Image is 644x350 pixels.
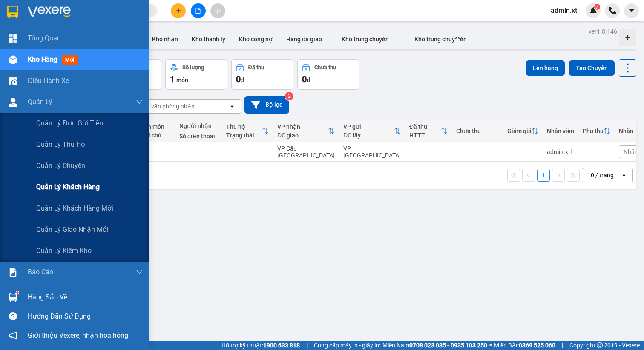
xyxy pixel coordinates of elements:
div: VP [GEOGRAPHIC_DATA] [343,145,401,159]
img: solution-icon [9,268,17,277]
span: aim [215,8,221,14]
div: ver 1.8.146 [589,27,617,36]
span: Điều hành xe [28,75,69,86]
div: ĐC giao [277,132,328,139]
span: Quản lý chuyến [36,160,85,171]
span: Quản Lý [28,97,52,107]
span: món [176,77,188,83]
span: down [136,269,143,276]
span: Miền Nam [382,341,487,350]
span: Giới thiệu Vexere, nhận hoa hồng [28,330,128,341]
span: ⚪️ [489,344,492,347]
button: file-add [191,3,206,18]
svg: open [621,172,627,179]
span: file-add [195,8,201,14]
img: warehouse-icon [9,98,17,107]
button: caret-down [624,3,639,18]
span: 0 [236,74,241,84]
span: Quản lý kiểm kho [36,245,92,256]
span: 1 [170,74,175,84]
strong: 0369 525 060 [519,342,555,349]
span: question-circle [9,312,17,320]
button: Kho thanh lý [185,29,232,49]
img: phone-icon [609,7,616,14]
span: plus [175,8,181,14]
img: logo-vxr [7,6,18,18]
button: Đã thu0đ [231,59,293,90]
th: Toggle SortBy [222,120,273,142]
div: Chưa thu [314,65,336,71]
span: đ [241,77,244,83]
span: Miền Bắc [494,341,555,350]
div: Hướng dẫn sử dụng [28,310,143,323]
span: Quản lý đơn gửi tiền [36,118,103,128]
div: 10 / trang [587,171,614,179]
th: Toggle SortBy [578,120,615,142]
div: Người nhận [179,122,218,129]
div: VP nhận [277,123,328,130]
button: Hàng đã giao [279,29,329,49]
span: admin.xtl [544,5,586,16]
div: Chọn văn phòng nhận [136,102,195,111]
span: Cung cấp máy in - giấy in: [314,341,380,350]
span: Hỗ trợ kỹ thuật: [221,341,300,350]
span: copyright [597,342,603,348]
img: warehouse-icon [9,55,17,64]
div: Hàng sắp về [28,291,143,304]
span: Kho trung chuy^^ển [414,36,467,43]
div: admin.xtl [547,148,574,155]
button: Lên hàng [526,60,565,76]
span: đ [307,77,310,83]
div: VP Cầu [GEOGRAPHIC_DATA] [277,145,335,159]
div: Chưa thu [456,128,499,134]
sup: 7 [594,4,600,10]
span: 7 [595,4,598,10]
img: dashboard-icon [9,34,17,43]
div: Số lượng [182,65,204,71]
button: Tạo Chuyến [569,60,615,76]
div: Tên món [141,123,171,130]
button: Kho công nợ [232,29,279,49]
span: notification [9,331,17,339]
span: 0 [302,74,307,84]
button: Chưa thu0đ [297,59,359,90]
button: Số lượng1món [165,59,227,90]
span: Nhãn [624,148,638,155]
span: | [306,341,308,350]
div: Tạo kho hàng mới [619,29,636,46]
button: Kho nhận [145,29,185,49]
span: Quản lý giao nhận mới [36,224,109,235]
th: Toggle SortBy [405,120,452,142]
th: Toggle SortBy [339,120,405,142]
sup: 2 [285,92,293,100]
div: ĐC lấy [343,132,394,139]
span: down [136,99,143,105]
span: mới [62,55,78,65]
div: Đã thu [409,123,441,130]
div: VP gửi [343,123,394,130]
div: Trạng thái [226,132,262,139]
div: Phụ thu [583,128,604,134]
img: icon-new-feature [589,7,597,14]
div: Giảm giá [507,128,532,134]
div: Thu hộ [226,123,262,130]
th: Toggle SortBy [273,120,339,142]
sup: 1 [16,291,19,294]
button: Bộ lọc [244,96,289,114]
button: 1 [537,169,550,182]
span: Quản lý khách hàng [36,182,100,192]
strong: 1900 633 818 [263,342,300,349]
strong: 0708 023 035 - 0935 103 250 [409,342,487,349]
img: warehouse-icon [9,77,17,85]
div: Số điện thoại [179,133,218,139]
img: warehouse-icon [9,293,17,302]
span: Báo cáo [28,267,53,277]
div: Nhân viên [547,128,574,134]
div: Đã thu [248,65,264,71]
th: Toggle SortBy [503,120,543,142]
span: Tổng Quan [28,33,61,43]
span: Quản lý khách hàng mới [36,203,113,213]
span: | [562,341,563,350]
div: Ghi chú [141,132,171,139]
span: Quản lý thu hộ [36,139,85,150]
